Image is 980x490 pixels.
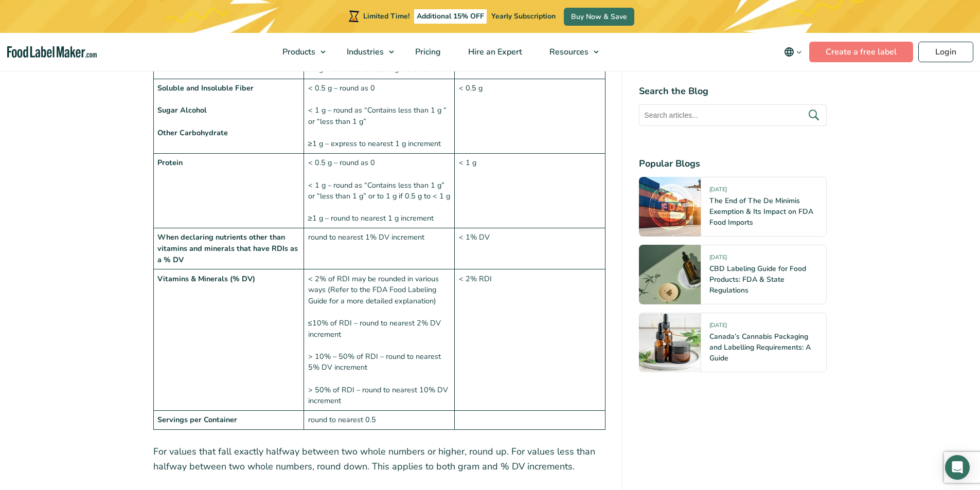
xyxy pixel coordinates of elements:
strong: Other Carbohydrate [157,128,228,138]
td: < 2% RDI [455,269,605,411]
span: Additional 15% OFF [414,9,487,24]
input: Search articles... [639,104,827,126]
span: [DATE] [709,321,727,333]
td: < 0.5 g – round as 0 < 1 g – round as “Contains less than 1 g” or “less than 1 g” or to 1 g if 0.... [304,154,455,228]
strong: Protein [157,157,183,168]
div: Open Intercom Messenger [945,455,970,480]
span: [DATE] [709,253,727,265]
td: < 0.5 g [455,79,605,154]
span: Yearly Subscription [491,11,556,21]
h4: Search the Blog [639,84,827,98]
a: Buy Now & Save [564,8,634,26]
a: CBD Labeling Guide for Food Products: FDA & State Regulations [709,264,806,295]
td: < 1 g [455,154,605,228]
p: For values that fall exactly halfway between two whole numbers or higher, round up. For values le... [153,444,606,474]
span: Limited Time! [363,11,409,21]
a: Products [269,33,331,71]
strong: Vitamins & Minerals (% DV) [157,274,255,284]
td: < 1% DV [455,228,605,269]
a: Canada’s Cannabis Packaging and Labelling Requirements: A Guide [709,332,811,363]
td: round to nearest 0.5 [304,411,455,430]
a: Hire an Expert [455,33,533,71]
span: Products [279,46,316,58]
a: Create a free label [809,42,913,62]
a: Pricing [402,33,452,71]
span: Industries [344,46,385,58]
span: [DATE] [709,186,727,197]
a: Resources [536,33,604,71]
span: Pricing [412,46,442,58]
h4: Popular Blogs [639,157,827,171]
strong: Sugar Alcohol [157,105,207,115]
a: Industries [333,33,399,71]
strong: Servings per Container [157,414,237,425]
a: The End of The De Minimis Exemption & Its Impact on FDA Food Imports [709,196,813,227]
strong: When declaring nutrients other than vitamins and minerals that have RDIs as a % DV [157,232,298,264]
span: Resources [546,46,590,58]
td: round to nearest 1% DV increment [304,228,455,269]
span: Hire an Expert [465,46,523,58]
strong: Soluble and Insoluble Fiber [157,83,254,93]
td: < 0.5 g – round as 0 < 1 g – round as “Contains less than 1 g “ or “less than 1 g” ≥1 g – express... [304,79,455,154]
a: Login [918,42,973,62]
td: < 2% of RDI may be rounded in various ways (Refer to the FDA Food Labeling Guide for a more detai... [304,269,455,411]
